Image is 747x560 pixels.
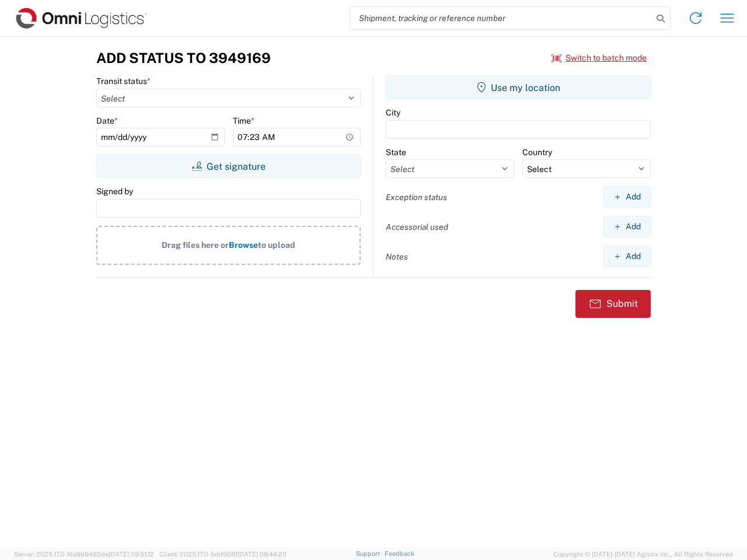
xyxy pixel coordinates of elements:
[385,550,414,557] a: Feedback
[109,551,154,558] span: [DATE] 09:51:12
[575,290,651,318] button: Submit
[96,186,133,197] label: Signed by
[96,50,271,66] h3: Add Status to 3949169
[603,216,651,237] button: Add
[386,251,408,262] label: Notes
[96,76,151,86] label: Transit status
[350,7,652,29] input: Shipment, tracking or reference number
[522,147,552,157] label: Country
[96,116,118,126] label: Date
[96,155,361,178] button: Get signature
[551,48,647,68] button: Switch to batch mode
[233,116,254,126] label: Time
[258,240,295,250] span: to upload
[229,240,258,250] span: Browse
[603,186,651,208] button: Add
[162,240,229,250] span: Drag files here or
[14,551,154,558] span: Server: 2025.17.0-16a969492de
[356,550,385,557] a: Support
[386,107,400,118] label: City
[603,246,651,267] button: Add
[159,551,287,558] span: Client: 2025.17.0-5dd568f
[238,551,287,558] span: [DATE] 08:44:20
[386,222,448,232] label: Accessorial used
[553,549,733,559] span: Copyright © [DATE]-[DATE] Agistix Inc., All Rights Reserved
[386,76,651,99] button: Use my location
[386,192,447,202] label: Exception status
[386,147,406,157] label: State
